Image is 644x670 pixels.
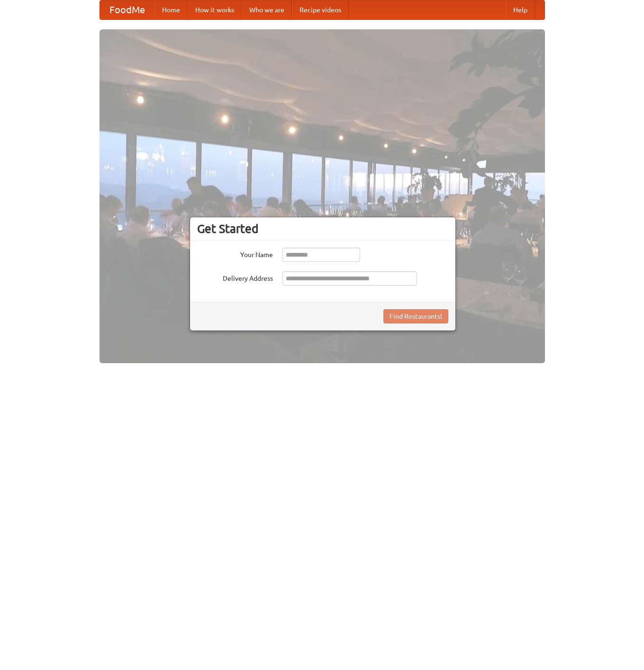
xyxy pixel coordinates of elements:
[292,0,349,19] a: Recipe videos
[100,0,154,19] a: FoodMe
[242,0,292,19] a: Who we are
[383,309,448,323] button: Find Restaurants!
[154,0,188,19] a: Home
[197,222,448,236] h3: Get Started
[197,248,273,259] label: Your Name
[188,0,242,19] a: How it works
[197,271,273,283] label: Delivery Address
[506,0,535,19] a: Help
